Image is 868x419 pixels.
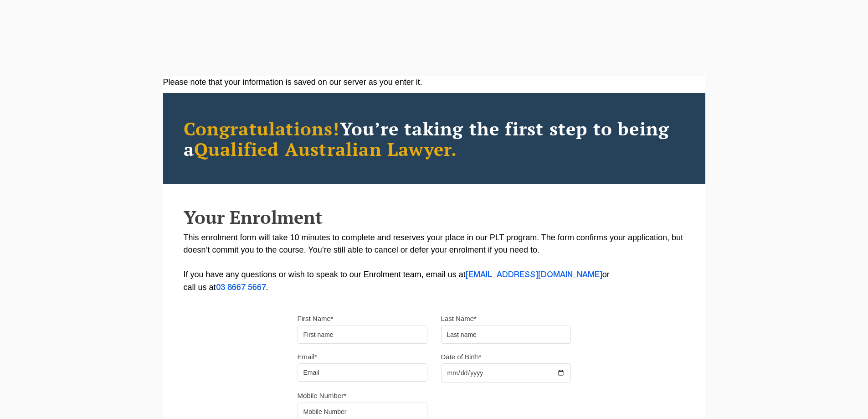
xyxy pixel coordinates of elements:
span: Qualified Australian Lawyer. [194,137,457,161]
label: First Name* [298,314,334,323]
span: Congratulations! [184,116,340,140]
label: Date of Birth* [441,352,482,362]
label: Last Name* [441,314,477,323]
input: Email [298,363,427,382]
h2: Your Enrolment [184,207,685,227]
div: Please note that your information is saved on our server as you enter it. [163,76,705,88]
p: This enrolment form will take 10 minutes to complete and reserves your place in our PLT program. ... [184,232,685,294]
input: First name [298,326,427,344]
label: Mobile Number* [298,391,347,400]
a: [EMAIL_ADDRESS][DOMAIN_NAME] [466,271,602,279]
input: Last name [441,326,571,344]
a: 03 8667 5667 [216,284,266,291]
label: Email* [298,352,317,362]
h2: You’re taking the first step to being a [184,118,685,159]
